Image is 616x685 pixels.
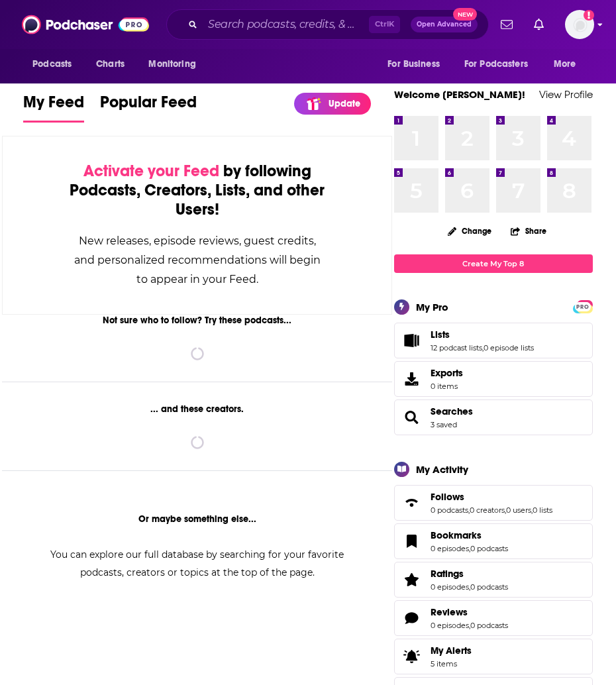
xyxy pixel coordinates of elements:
a: 12 podcast lists [431,343,482,352]
a: Update [294,93,371,115]
a: Bookmarks [431,529,508,541]
a: 0 podcasts [470,621,508,630]
span: Open Advanced [417,21,472,28]
button: open menu [456,52,547,77]
span: More [554,55,576,74]
span: Exports [399,370,425,388]
span: Monitoring [148,55,195,74]
button: open menu [378,52,456,77]
span: Follows [431,491,464,503]
span: Lists [394,323,593,358]
a: 0 users [506,505,531,515]
span: My Alerts [399,647,425,666]
span: My Feed [23,92,84,120]
a: 0 podcasts [431,505,468,515]
span: Exports [431,367,463,379]
span: Bookmarks [431,529,482,541]
a: View Profile [539,88,593,101]
a: Welcome [PERSON_NAME]! [394,88,525,101]
button: Share [510,218,547,244]
button: Show profile menu [565,10,594,39]
a: Exports [394,361,593,397]
div: You can explore our full database by searching for your favorite podcasts, creators or topics at ... [34,546,360,582]
span: Reviews [394,600,593,636]
a: 0 episodes [431,544,469,553]
a: 0 creators [470,505,505,515]
span: , [469,621,470,630]
span: , [469,544,470,553]
span: New [453,8,477,21]
p: Update [329,98,360,109]
a: My Alerts [394,639,593,674]
a: Reviews [399,609,425,627]
div: by following Podcasts, Creators, Lists, and other Users! [69,162,325,219]
span: Activate your Feed [83,161,219,181]
span: Popular Feed [100,92,197,120]
a: 0 podcasts [470,544,508,553]
span: Follows [394,485,593,521]
span: Ratings [431,568,464,580]
button: open menu [23,52,89,77]
a: Show notifications dropdown [495,13,518,36]
span: Ratings [394,562,593,598]
div: Search podcasts, credits, & more... [166,9,489,40]
span: 0 items [431,382,463,391]
span: Bookmarks [394,523,593,559]
a: Ratings [431,568,508,580]
a: Create My Top 8 [394,254,593,272]
span: , [505,505,506,515]
button: Change [440,223,499,239]
div: My Pro [416,301,448,313]
button: Open AdvancedNew [411,17,478,32]
a: Bookmarks [399,532,425,551]
svg: Add a profile image [584,10,594,21]
span: PRO [575,302,591,312]
div: My Activity [416,463,468,476]
a: Searches [399,408,425,427]
span: For Business [387,55,440,74]
span: For Podcasters [464,55,528,74]
a: Lists [431,329,534,341]
a: Follows [431,491,552,503]
a: Reviews [431,606,508,618]
img: Podchaser - Follow, Share and Rate Podcasts [22,12,149,37]
a: Popular Feed [100,92,197,123]
a: Charts [87,52,132,77]
div: Not sure who to follow? Try these podcasts... [2,315,392,326]
div: ... and these creators. [2,403,392,415]
a: Follows [399,494,425,512]
a: 0 episodes [431,582,469,592]
span: Podcasts [32,55,72,74]
button: open menu [139,52,213,77]
a: 0 lists [533,505,552,515]
a: 3 saved [431,420,457,429]
button: open menu [544,52,593,77]
input: Search podcasts, credits, & more... [203,14,369,35]
span: , [531,505,533,515]
a: Show notifications dropdown [529,13,549,36]
span: Ctrl K [369,16,400,33]
a: 0 episodes [431,621,469,630]
span: , [482,343,484,352]
span: 5 items [431,659,472,668]
span: My Alerts [431,645,472,657]
span: Charts [96,55,125,74]
a: 0 episode lists [484,343,534,352]
img: User Profile [565,10,594,39]
span: , [469,582,470,592]
a: PRO [575,301,591,311]
a: Lists [399,331,425,350]
a: Searches [431,405,473,417]
div: Or maybe something else... [2,513,392,525]
a: Ratings [399,570,425,589]
span: , [468,505,470,515]
span: Searches [394,399,593,435]
a: 0 podcasts [470,582,508,592]
span: Lists [431,329,450,341]
span: Reviews [431,606,468,618]
div: New releases, episode reviews, guest credits, and personalized recommendations will begin to appe... [69,231,325,289]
